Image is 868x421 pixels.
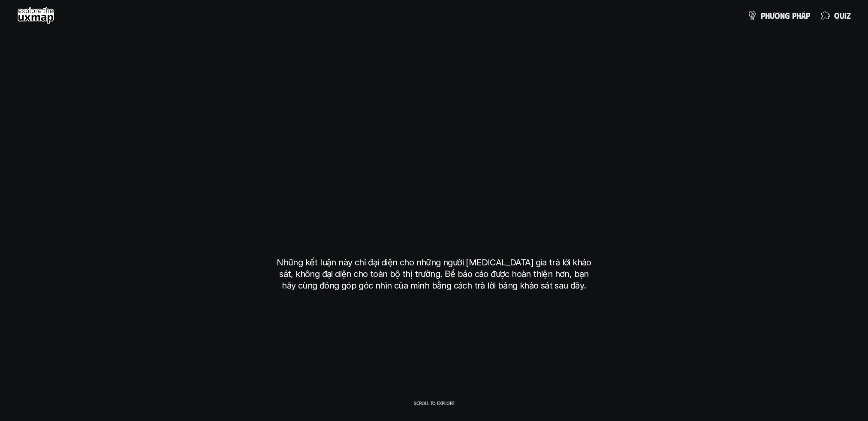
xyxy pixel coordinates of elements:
span: p [792,11,796,20]
span: p [761,11,765,20]
span: i [844,11,847,20]
span: n [780,11,785,20]
h1: tại [GEOGRAPHIC_DATA] [281,202,587,238]
span: h [765,11,770,20]
p: Những kết luận này chỉ đại diện cho những người [MEDICAL_DATA] gia trả lời khảo sát, không đại di... [273,257,595,292]
p: Scroll to explore [414,400,455,406]
span: q [834,11,840,20]
span: ơ [775,11,780,20]
a: phươngpháp [747,7,810,24]
span: h [796,11,801,20]
span: u [840,11,844,20]
a: quiz [820,7,851,24]
h6: Kết quả nghiên cứu [404,113,470,123]
span: p [806,11,810,20]
h1: phạm vi công việc của [277,134,591,170]
span: ư [770,11,775,20]
span: z [847,11,851,20]
span: á [801,11,806,20]
span: g [785,11,790,20]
